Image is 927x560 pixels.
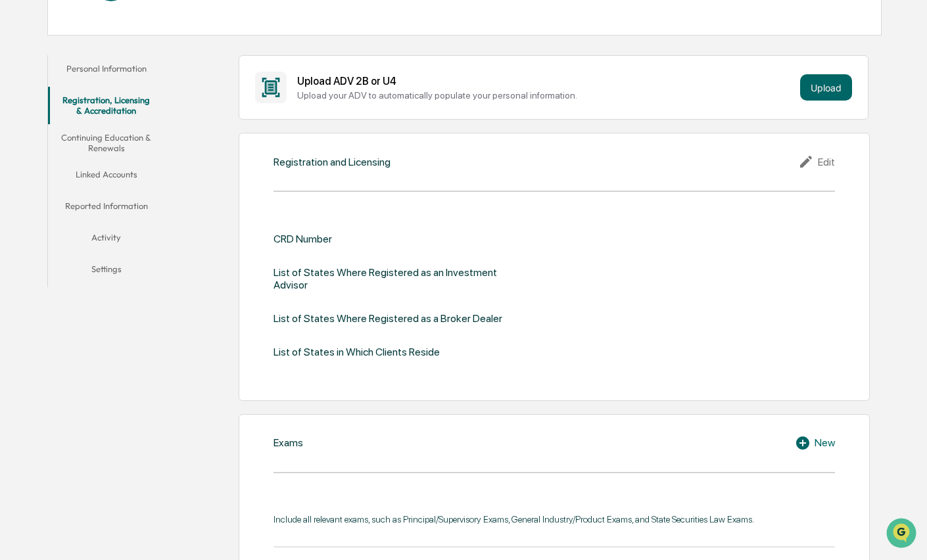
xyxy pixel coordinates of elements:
[13,28,239,49] p: How can we help?
[800,74,852,101] button: Upload
[93,222,159,233] a: Powered byPylon
[90,160,168,184] a: 🗄️Attestations
[8,185,88,209] a: 🔎Data Lookup
[13,192,24,202] div: 🔎
[48,55,164,87] button: Personal Information
[885,517,920,552] iframe: Open customer support
[297,90,795,101] div: Upload your ADV to automatically populate your personal information.
[795,435,835,451] div: New
[8,160,90,184] a: 🖐️Preclearance
[48,224,164,256] button: Activity
[224,105,239,120] button: Start new chat
[273,436,303,449] div: Exams
[48,55,164,287] div: secondary tabs example
[95,167,106,177] div: 🗄️
[45,114,166,124] div: We're available if you need us!
[45,101,216,114] div: Start new chat
[131,223,159,233] span: Pylon
[273,266,526,291] div: List of States Where Registered as an Investment Advisor
[13,101,37,124] img: 1746055101610-c473b297-6a78-478c-a979-82029cc54cd1
[13,167,24,177] div: 🖐️
[273,156,391,168] div: Registration and Licensing
[26,166,85,179] span: Preclearance
[273,514,835,525] div: Include all relevant exams, such as Principal/Supervisory Exams, General Industry/Product Exams, ...
[34,60,217,74] input: Clear
[273,312,502,325] div: List of States Where Registered as a Broker Dealer
[48,124,164,162] button: Continuing Education & Renewals
[798,154,835,170] div: Edit
[48,256,164,287] button: Settings
[273,233,332,245] div: CRD Number
[48,87,164,124] button: Registration, Licensing & Accreditation
[48,161,164,193] button: Linked Accounts
[273,346,440,358] div: List of States in Which Clients Reside
[48,193,164,224] button: Reported Information
[297,75,795,87] div: Upload ADV 2B or U4
[26,191,83,204] span: Data Lookup
[108,166,163,179] span: Attestations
